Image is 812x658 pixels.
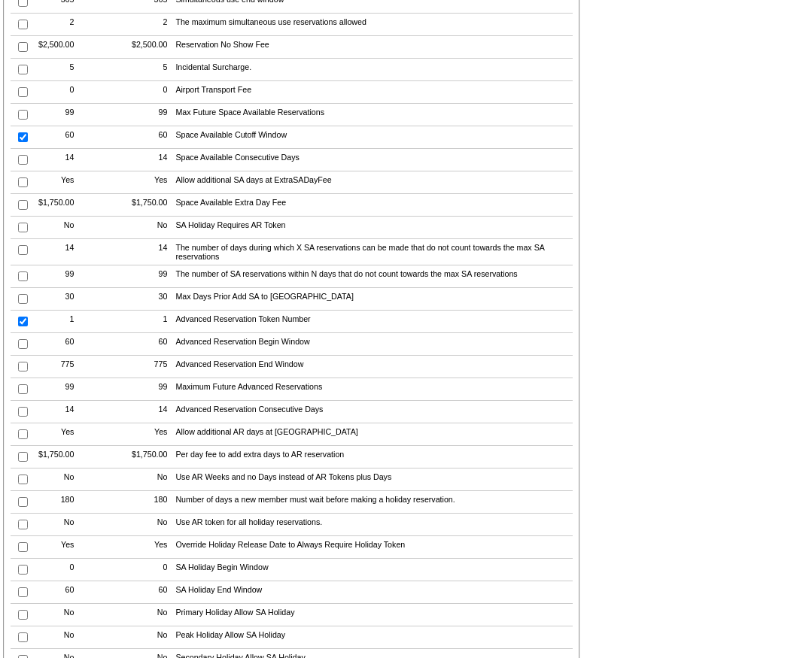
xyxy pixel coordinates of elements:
[172,333,573,356] td: Advanced Reservation Begin Window
[172,491,573,514] td: Number of days a new member must wait before making a holiday reservation.
[127,378,171,401] td: 99
[172,239,573,265] td: The number of days during which X SA reservations can be made that do not count towards the max S...
[35,171,78,194] td: Yes
[127,401,171,423] td: 14
[127,514,171,536] td: No
[172,194,573,217] td: Space Available Extra Day Fee
[35,194,78,217] td: $1,750.00
[127,194,171,217] td: $1,750.00
[127,81,171,104] td: 0
[127,14,171,36] td: 2
[172,401,573,423] td: Advanced Reservation Consecutive Days
[172,423,573,446] td: Allow additional AR days at [GEOGRAPHIC_DATA]
[172,171,573,194] td: Allow additional SA days at ExtraSADayFee
[127,581,171,604] td: 60
[35,446,78,468] td: $1,750.00
[127,265,171,288] td: 99
[127,149,171,171] td: 14
[127,356,171,378] td: 775
[172,626,573,649] td: Peak Holiday Allow SA Holiday
[127,239,171,265] td: 14
[172,126,573,149] td: Space Available Cutoff Window
[35,378,78,401] td: 99
[127,468,171,491] td: No
[35,581,78,604] td: 60
[35,559,78,581] td: 0
[172,378,573,401] td: Maximum Future Advanced Reservations
[35,604,78,626] td: No
[127,626,171,649] td: No
[172,36,573,59] td: Reservation No Show Fee
[172,446,573,468] td: Per day fee to add extra days to AR reservation
[172,468,573,491] td: Use AR Weeks and no Days instead of AR Tokens plus Days
[172,59,573,81] td: Incidental Surcharge.
[172,149,573,171] td: Space Available Consecutive Days
[35,468,78,491] td: No
[35,491,78,514] td: 180
[35,239,78,265] td: 14
[127,446,171,468] td: $1,750.00
[35,265,78,288] td: 99
[127,604,171,626] td: No
[35,149,78,171] td: 14
[35,59,78,81] td: 5
[35,514,78,536] td: No
[172,604,573,626] td: Primary Holiday Allow SA Holiday
[35,333,78,356] td: 60
[127,36,171,59] td: $2,500.00
[127,559,171,581] td: 0
[172,288,573,311] td: Max Days Prior Add SA to [GEOGRAPHIC_DATA]
[127,104,171,126] td: 99
[127,288,171,311] td: 30
[35,626,78,649] td: No
[35,126,78,149] td: 60
[172,81,573,104] td: Airport Transport Fee
[35,288,78,311] td: 30
[172,559,573,581] td: SA Holiday Begin Window
[127,311,171,333] td: 1
[35,536,78,559] td: Yes
[172,265,573,288] td: The number of SA reservations within N days that do not count towards the max SA reservations
[172,311,573,333] td: Advanced Reservation Token Number
[35,311,78,333] td: 1
[35,217,78,239] td: No
[35,356,78,378] td: 775
[172,217,573,239] td: SA Holiday Requires AR Token
[172,356,573,378] td: Advanced Reservation End Window
[172,104,573,126] td: Max Future Space Available Reservations
[127,491,171,514] td: 180
[127,333,171,356] td: 60
[35,36,78,59] td: $2,500.00
[127,126,171,149] td: 60
[127,59,171,81] td: 5
[172,536,573,559] td: Override Holiday Release Date to Always Require Holiday Token
[35,401,78,423] td: 14
[127,171,171,194] td: Yes
[172,14,573,36] td: The maximum simultaneous use reservations allowed
[35,423,78,446] td: Yes
[172,514,573,536] td: Use AR token for all holiday reservations.
[127,217,171,239] td: No
[172,581,573,604] td: SA Holiday End Window
[35,14,78,36] td: 2
[35,104,78,126] td: 99
[127,536,171,559] td: Yes
[35,81,78,104] td: 0
[127,423,171,446] td: Yes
